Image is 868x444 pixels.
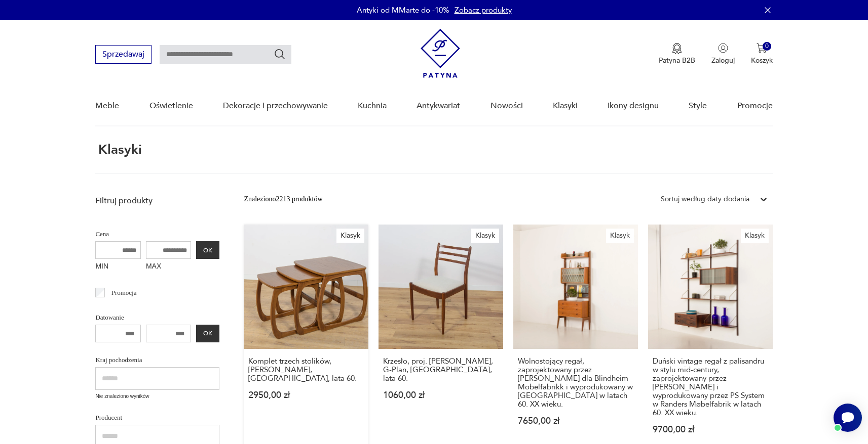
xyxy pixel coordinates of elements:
h3: Krzesło, proj. [PERSON_NAME], G-Plan, [GEOGRAPHIC_DATA], lata 60. [383,357,499,383]
p: Koszyk [751,56,773,65]
button: 0Koszyk [751,43,773,65]
button: Sprzedawaj [95,45,152,64]
button: Zaloguj [711,43,735,65]
div: 0 [763,42,771,51]
p: Datowanie [95,312,219,323]
img: Ikona koszyka [757,43,767,53]
a: Antykwariat [417,86,460,125]
p: Patyna B2B [659,56,695,65]
p: 1060,00 zł [383,391,499,399]
h3: Duński vintage regał z palisandru w stylu mid-century, zaprojektowany przez [PERSON_NAME] i wypro... [653,357,768,417]
label: MAX [146,259,192,275]
div: Sortuj według daty dodania [661,194,749,205]
img: Ikona medalu [672,43,682,54]
img: Patyna - sklep z meblami i dekoracjami vintage [421,29,460,78]
p: 9700,00 zł [653,425,768,434]
label: MIN [95,259,141,275]
a: Oświetlenie [149,86,193,125]
img: Ikonka użytkownika [718,43,728,53]
p: Cena [95,229,219,240]
a: Promocje [737,86,773,125]
h1: Klasyki [95,143,142,157]
button: OK [196,325,219,342]
iframe: Smartsupp widget button [834,404,862,432]
div: Znaleziono 2213 produktów [244,194,322,205]
a: Style [689,86,707,125]
p: Producent [95,412,219,423]
a: Ikona medaluPatyna B2B [659,43,695,65]
a: Ikony designu [608,86,659,125]
p: Antyki od MMarte do -10% [357,5,449,15]
p: 7650,00 zł [518,417,633,425]
h3: Wolnostojący regał, zaprojektowany przez [PERSON_NAME] dla Blindheim Mobelfabrikk i wyprodukowany... [518,357,633,409]
a: Klasyki [553,86,578,125]
p: Kraj pochodzenia [95,354,219,366]
p: Filtruj produkty [95,195,219,206]
a: Nowości [490,86,523,125]
p: Nie znaleziono wyników [95,392,219,401]
a: Dekoracje i przechowywanie [223,86,328,125]
p: Zaloguj [711,56,735,65]
button: OK [196,241,219,259]
p: Promocja [111,287,137,298]
a: Zobacz produkty [455,5,512,15]
p: 2950,00 zł [248,391,364,399]
a: Kuchnia [358,86,387,125]
a: Meble [95,86,119,125]
a: Sprzedawaj [95,52,152,59]
button: Szukaj [274,48,286,60]
button: Patyna B2B [659,43,695,65]
h3: Komplet trzech stolików, [PERSON_NAME], [GEOGRAPHIC_DATA], lata 60. [248,357,364,383]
